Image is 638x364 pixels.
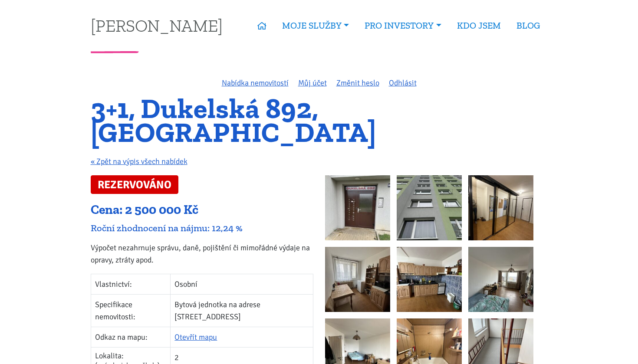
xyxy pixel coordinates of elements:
a: Změnit heslo [336,78,379,88]
a: Otevřít mapu [174,332,217,342]
a: BLOG [509,16,548,36]
h1: 3+1, Dukelská 892, [GEOGRAPHIC_DATA] [91,97,548,144]
td: Vlastnictví: [91,274,171,294]
p: Výpočet nezahrnuje správu, daně, pojištění či mimořádné výdaje na opravy, ztráty apod. [91,242,313,266]
a: « Zpět na výpis všech nabídek [91,157,187,166]
a: Můj účet [298,78,327,88]
div: Roční zhodnocení na nájmu: 12,24 % [91,222,313,234]
div: Cena: 2 500 000 Kč [91,202,313,218]
td: Bytová jednotka na adrese [STREET_ADDRESS] [171,294,313,327]
a: [PERSON_NAME] [91,17,223,34]
a: Odhlásit [389,78,417,88]
td: Osobní [171,274,313,294]
a: Nabídka nemovitostí [222,78,289,88]
a: KDO JSEM [449,16,509,36]
td: Specifikace nemovitosti: [91,294,171,327]
span: REZERVOVÁNO [91,175,179,194]
a: MOJE SLUŽBY [274,16,357,36]
a: PRO INVESTORY [357,16,449,36]
td: Odkaz na mapu: [91,327,171,347]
